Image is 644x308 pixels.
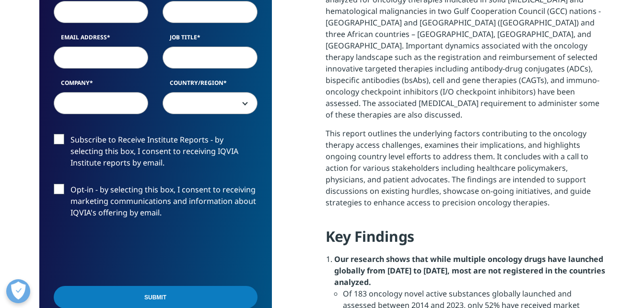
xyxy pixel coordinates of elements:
[54,234,199,271] iframe: reCAPTCHA
[326,227,605,253] h4: Key Findings
[163,79,258,92] label: Country/Region
[163,33,258,47] label: Job Title
[54,184,258,224] label: Opt-in - by selecting this box, I consent to receiving marketing communications and information a...
[54,79,149,92] label: Company
[54,134,258,174] label: Subscribe to Receive Institute Reports - by selecting this box, I consent to receiving IQVIA Inst...
[54,33,149,47] label: Email Address
[334,254,605,287] strong: Our research shows that while multiple oncology drugs have launched globally from [DATE] to [DATE...
[326,128,605,215] p: This report outlines the underlying factors contributing to the oncology therapy access challenge...
[6,279,30,303] button: Open Preferences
